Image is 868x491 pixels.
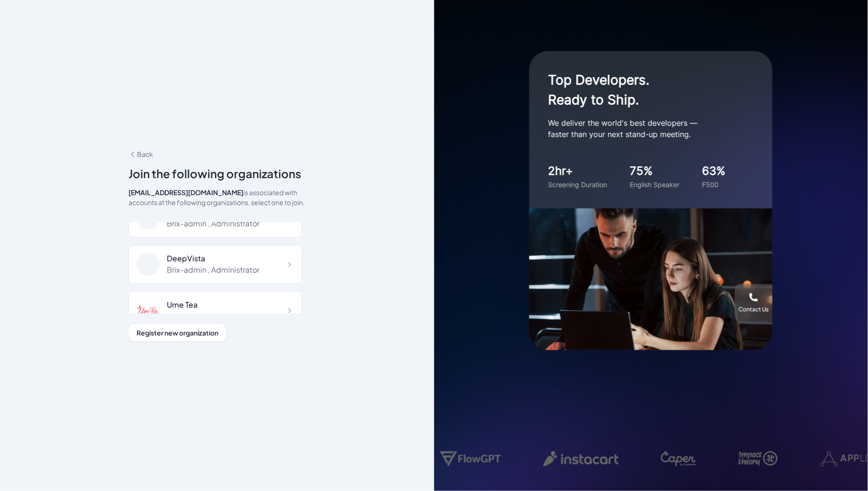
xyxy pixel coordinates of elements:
button: Register new organization [129,324,226,342]
button: Contact Us [735,284,773,322]
div: Ume Tea [167,299,259,310]
div: 75% [630,163,679,180]
div: Contact Us [739,306,769,313]
p: We deliver the world's best developers — faster than your next stand-up meeting. [548,117,737,140]
span: [EMAIL_ADDRESS][DOMAIN_NAME] [129,188,243,197]
span: Back [129,150,153,158]
div: Join the following organizations [129,165,306,182]
div: Brix-admin , Administrator [167,310,259,322]
div: 2hr+ [548,163,607,180]
div: English Speaker [630,180,679,190]
h1: Top Developers. Ready to Ship. [548,70,737,110]
div: F500 [702,180,726,190]
span: Register new organization [137,328,218,337]
div: Screening Duration [548,180,607,190]
div: Brix-admin , Administrator [167,264,259,276]
div: DeepVista [167,253,259,264]
img: 38c99cca5a5045ecb207eec36b914001.png [137,299,159,322]
div: Brix-admin , Administrator [167,218,259,229]
div: 63% [702,163,726,180]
